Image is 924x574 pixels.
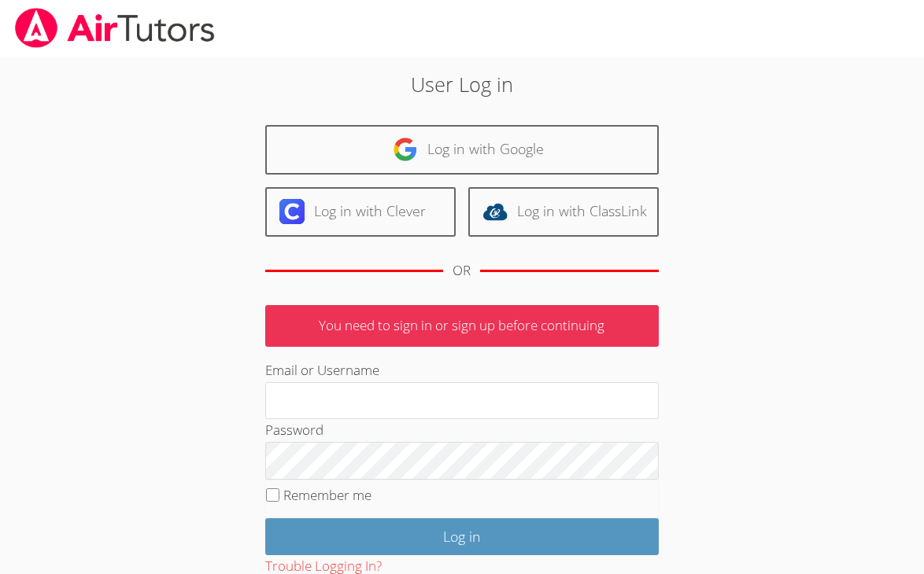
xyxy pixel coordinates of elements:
[393,137,418,162] img: google-logo-50288ca7cdecda66e5e0955fdab243c47b7ad437acaf1139b6f446037453330a.svg
[265,187,456,237] a: Log in with Clever
[468,187,659,237] a: Log in with ClassLink
[213,69,711,99] h2: User Log in
[482,199,508,224] img: classlink-logo-d6bb404cc1216ec64c9a2012d9dc4662098be43eaf13dc465df04b49fa7ab582.svg
[283,486,371,504] label: Remember me
[265,305,659,347] p: You need to sign in or sign up before continuing
[265,361,379,379] label: Email or Username
[265,125,659,175] a: Log in with Google
[279,199,305,224] img: clever-logo-6eab21bc6e7a338710f1a6ff85c0baf02591cd810cc4098c63d3a4b26e2feb20.svg
[13,8,216,48] img: airtutors_banner-c4298cdbf04f3fff15de1276eac7730deb9818008684d7c2e4769d2f7ddbe033.png
[265,518,659,555] input: Log in
[265,421,323,439] label: Password
[453,259,471,282] div: OR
